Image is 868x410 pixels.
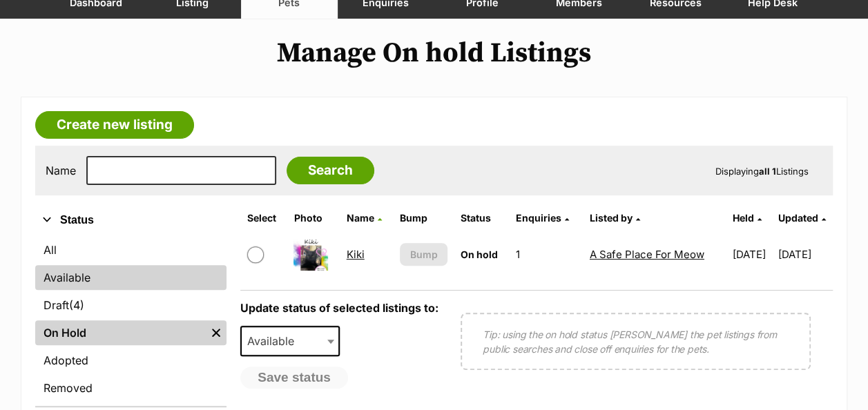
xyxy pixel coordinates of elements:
td: [DATE] [726,231,776,278]
div: Status [35,235,226,406]
span: Held [732,212,753,224]
th: Bump [394,207,453,229]
span: Name [347,212,374,224]
span: Available [242,331,308,351]
input: Search [287,157,374,184]
a: All [35,237,226,262]
label: Update status of selected listings to: [240,301,438,315]
a: Listed by [590,212,640,224]
button: Status [35,211,226,229]
th: Status [454,207,509,229]
span: translation missing: en.admin.listings.index.attributes.enquiries [516,212,561,224]
span: On hold [460,248,497,260]
a: Create new listing [35,111,194,139]
label: Name [46,164,76,177]
a: Draft [35,293,226,318]
a: Removed [35,375,226,400]
a: Held [732,212,761,224]
p: Tip: using the on hold status [PERSON_NAME] the pet listings from public searches and close off e... [483,327,789,356]
th: Photo [288,207,339,229]
span: Listed by [590,212,633,224]
a: Updated [778,212,825,224]
a: Available [35,265,226,290]
td: 1 [510,231,583,278]
a: Name [347,212,382,224]
a: A Safe Place For Meow [590,248,704,261]
a: Adopted [35,348,226,373]
span: Bump [410,247,438,262]
a: Enquiries [516,212,569,224]
span: Displaying Listings [715,166,809,177]
span: (4) [69,297,84,313]
a: Remove filter [206,320,226,345]
span: Available [240,326,340,356]
a: On Hold [35,320,206,345]
strong: all 1 [759,166,776,177]
button: Bump [400,243,447,266]
th: Select [242,207,287,229]
a: Kiki [347,248,365,261]
span: Updated [778,212,818,224]
button: Save status [240,367,348,389]
td: [DATE] [778,231,831,278]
